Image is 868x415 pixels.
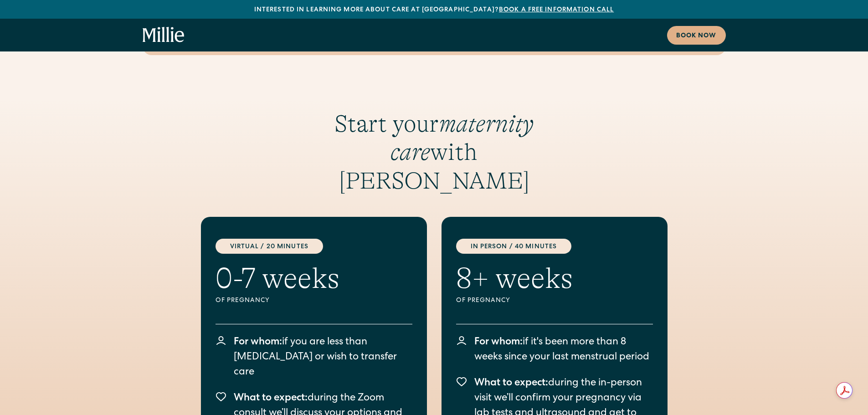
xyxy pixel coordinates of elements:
a: Book a free information call [499,7,614,13]
div: Book now [676,31,717,41]
span: What to expect: [474,379,548,389]
div: Virtual / 20 Minutes [216,239,323,254]
a: Book now [667,26,726,45]
div: Of pregnancy [216,296,339,306]
p: if it's been more than 8 weeks since your last menstrual period [474,335,653,365]
span: What to expect: [234,394,308,404]
em: maternity care [390,110,534,166]
span: For whom: [474,338,523,348]
div: in person / 40 minutes [456,239,572,254]
h3: Start your with [PERSON_NAME] [298,110,570,195]
h2: 0-7 weeks [216,261,339,296]
div: Of pregnancy [456,296,573,306]
h2: 8+ weeks [456,261,573,296]
a: home [143,27,185,43]
p: if you are less than [MEDICAL_DATA] or wish to transfer care [234,335,412,380]
span: For whom: [234,338,282,348]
